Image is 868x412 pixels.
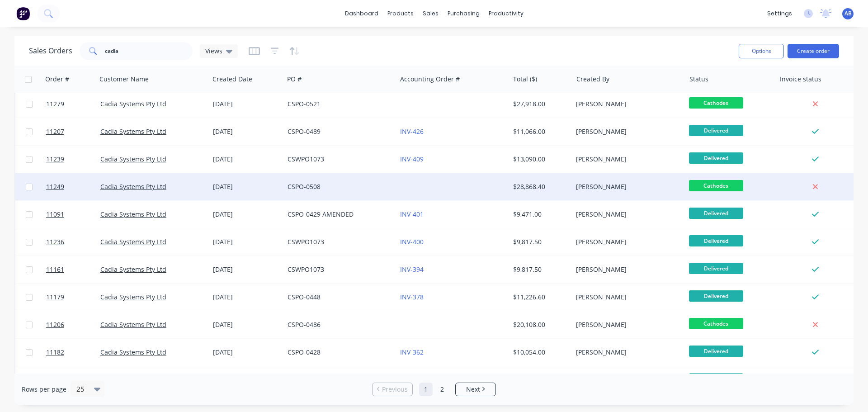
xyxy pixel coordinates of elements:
div: [PERSON_NAME] [576,293,676,302]
a: 11207 [46,118,100,145]
div: [PERSON_NAME] [576,127,676,136]
div: sales [418,7,443,20]
div: [DATE] [213,348,280,357]
div: $27,918.00 [513,99,566,109]
span: Cathodes [689,97,743,109]
a: Cadia Systems Pty Ltd [100,293,166,301]
a: 11182 [46,339,100,366]
span: Delivered [689,208,743,219]
a: 11249 [46,173,100,200]
span: 11206 [46,320,64,329]
div: [PERSON_NAME] [576,237,676,246]
a: INV-394 [400,265,424,274]
a: Cadia Systems Pty Ltd [100,99,166,108]
ul: Pagination [368,383,500,396]
div: [DATE] [213,182,280,191]
div: productivity [484,7,528,20]
div: CSPO-0428 [288,348,388,357]
div: Accounting Order # [400,75,460,84]
div: [PERSON_NAME] [576,320,676,329]
span: 11279 [46,99,64,109]
a: Next page [456,385,495,394]
div: [DATE] [213,127,280,136]
span: AB [844,9,852,18]
div: [DATE] [213,265,280,274]
div: CSPO-0429 AMENDED [288,210,388,219]
div: Created By [576,75,609,84]
div: Order # [45,75,69,84]
div: [PERSON_NAME] [576,348,676,357]
a: INV-378 [400,293,424,301]
a: 11236 [46,228,100,256]
div: $9,471.00 [513,210,566,219]
span: Cathodes [689,318,743,329]
span: Previous [382,385,408,394]
a: Page 1 is your current page [419,383,433,396]
span: Delivered [689,346,743,357]
span: Views [205,46,222,56]
div: CSPO-0508 [288,182,388,191]
a: INV-409 [400,155,424,163]
a: Cadia Systems Pty Ltd [100,265,166,274]
div: PO # [287,75,302,84]
div: [DATE] [213,320,280,329]
div: [DATE] [213,293,280,302]
a: Cadia Systems Pty Ltd [100,348,166,356]
div: $10,054.00 [513,348,566,357]
div: $20,108.00 [513,320,566,329]
span: 11236 [46,237,64,246]
a: Cadia Systems Pty Ltd [100,320,166,329]
a: 11239 [46,146,100,173]
div: [DATE] [213,237,280,246]
div: [PERSON_NAME] [576,182,676,191]
a: 11090 [46,366,100,393]
div: CSPO-0486 [288,320,388,329]
div: CSPO-0448 [288,293,388,302]
span: Delivered [689,235,743,246]
a: INV-400 [400,237,424,246]
div: purchasing [443,7,484,20]
div: Total ($) [513,75,537,84]
div: [DATE] [213,210,280,219]
button: Create order [788,44,839,58]
span: Delivered [689,290,743,302]
span: 11239 [46,155,64,164]
div: products [383,7,418,20]
div: CSPO-0521 [288,99,388,109]
span: 11179 [46,293,64,302]
h1: Sales Orders [29,47,72,55]
a: 11206 [46,311,100,338]
div: Customer Name [99,75,149,84]
a: INV-401 [400,210,424,218]
a: 11091 [46,201,100,228]
div: [PERSON_NAME] [576,99,676,109]
div: [PERSON_NAME] [576,210,676,219]
input: Search... [105,42,193,60]
div: settings [763,7,797,20]
div: CSWPO1073 [288,155,388,164]
a: Cadia Systems Pty Ltd [100,210,166,218]
div: CSWPO1073 [288,265,388,274]
span: 11207 [46,127,64,136]
div: $13,090.00 [513,155,566,164]
span: Delivered [689,263,743,274]
div: $28,868.40 [513,182,566,191]
div: $9,817.50 [513,237,566,246]
span: Next [466,385,480,394]
a: dashboard [340,7,383,20]
div: Invoice status [780,75,821,84]
span: Delivered [689,152,743,164]
div: $9,817.50 [513,265,566,274]
a: INV-362 [400,348,424,356]
button: Options [739,44,784,58]
span: 11182 [46,348,64,357]
span: Rows per page [22,385,66,394]
a: 11161 [46,256,100,283]
a: Cadia Systems Pty Ltd [100,237,166,246]
a: Cadia Systems Pty Ltd [100,182,166,191]
span: Delivered [689,125,743,136]
a: INV-426 [400,127,424,136]
div: $11,226.60 [513,293,566,302]
img: Factory [16,7,30,20]
a: Page 2 [435,383,449,396]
